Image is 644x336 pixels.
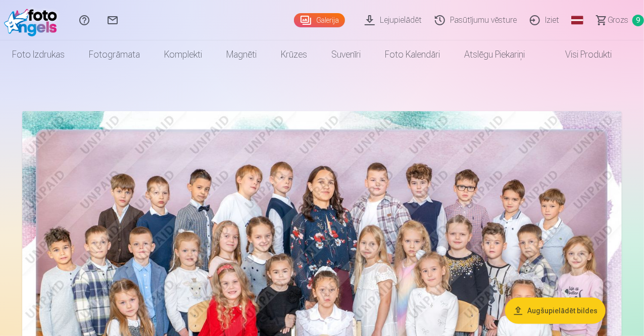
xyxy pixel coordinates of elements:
[214,40,269,69] a: Magnēti
[152,40,214,69] a: Komplekti
[294,13,345,27] a: Galerija
[269,40,319,69] a: Krūzes
[537,40,624,69] a: Visi produkti
[505,298,606,324] button: Augšupielādēt bildes
[319,40,373,69] a: Suvenīri
[632,15,644,26] span: 9
[77,40,152,69] a: Fotogrāmata
[608,14,628,26] span: Grozs
[373,40,452,69] a: Foto kalendāri
[4,4,62,36] img: /fa1
[452,40,537,69] a: Atslēgu piekariņi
